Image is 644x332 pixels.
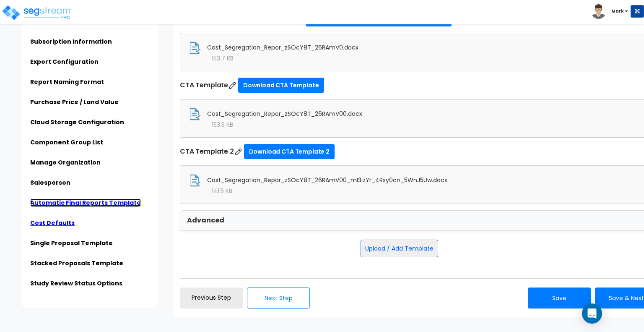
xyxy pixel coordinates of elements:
[212,120,233,129] span: 153.5 KB
[187,216,224,225] strong: Advanced
[189,174,201,187] img: Uploaded File Icon
[30,118,124,126] a: Cloud Storage Configuration
[180,288,243,308] a: Previous Step
[30,199,141,207] a: Automatic Final Reports Template
[30,219,75,227] a: Cost Defaults
[30,259,123,267] a: Stacked Proposals Template
[189,108,201,120] img: Uploaded File Icon
[30,178,70,187] a: Salesperson
[361,240,438,257] button: Upload / Add Template
[582,303,602,324] div: Open Intercom Messenger
[30,158,101,167] a: Manage Organization
[207,43,358,52] span: Cost_Segregation_Repor_zSOcY8T_26RAmV0.docx
[611,8,624,14] b: Mark
[207,176,447,184] span: Cost_Segregation_Repor_zSOcY8T_26RAmV00_mI3izYr_4Rxy0cn_5WnJ5Uw.docx
[234,148,242,156] img: Change Label
[189,42,201,54] img: Uploaded File Icon
[212,187,232,195] span: 141.5 KB
[591,4,606,19] img: avatar.png
[207,110,362,118] span: Cost_Segregation_Repor_zSOcY8T_26RAmV00.docx
[30,138,103,146] a: Component Group List
[30,239,113,247] a: Single Proposal Template
[247,288,310,308] button: Next Step
[30,78,104,86] a: Report Naming Format
[30,37,112,46] a: Subscription Information
[30,98,119,106] a: Purchase Price / Land Value
[238,78,324,93] a: Download CTA Template
[30,58,99,66] a: Export Configuration
[528,288,591,308] button: Save
[244,144,335,159] a: Download CTA Template 2
[1,4,73,21] img: logo_pro_r.png
[30,279,122,288] a: Study Review Status Options
[212,54,234,63] span: 153.7 KB
[228,81,236,90] img: Change Label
